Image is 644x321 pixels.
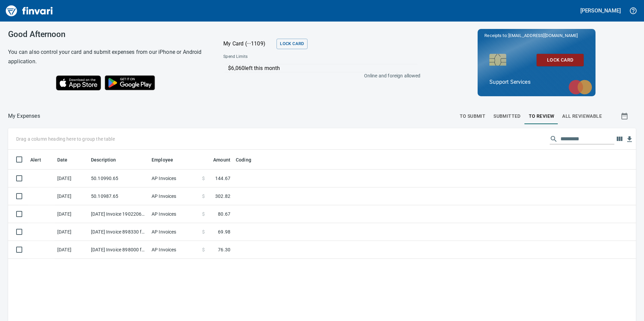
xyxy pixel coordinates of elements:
[580,7,621,14] h5: [PERSON_NAME]
[56,75,101,91] img: Download on the App Store
[579,5,622,16] button: [PERSON_NAME]
[223,40,274,48] p: My Card (···1109)
[280,40,304,48] span: Lock Card
[88,223,149,241] td: [DATE] Invoice 898330 from [PERSON_NAME] Parts Corp. DBA Napa (1-39725)
[55,187,88,205] td: [DATE]
[152,156,182,164] span: Employee
[8,30,206,39] h3: Good Afternoon
[4,3,55,19] img: Finvari
[55,241,88,259] td: [DATE]
[562,112,602,120] span: All Reviewable
[88,170,149,187] td: 50.10990.65
[493,112,521,120] span: Submitted
[537,54,584,66] button: Lock Card
[215,193,230,200] span: 302.82
[215,175,230,182] span: 144.67
[460,112,486,120] span: To Submit
[202,211,205,217] span: $
[218,72,420,79] p: Online and foreign allowed
[213,156,230,164] span: Amount
[624,134,635,144] button: Download table
[16,136,115,142] p: Drag a column heading here to group the table
[57,156,76,164] span: Date
[88,241,149,259] td: [DATE] Invoice 898000 from [PERSON_NAME] Parts Corp. DBA Napa (1-39725)
[228,64,417,72] p: $6,060 left this month
[88,187,149,205] td: 50.10987.65
[202,228,205,235] span: $
[91,156,125,164] span: Description
[218,211,230,217] span: 80.67
[152,156,173,164] span: Employee
[8,112,40,120] p: My Expenses
[8,47,206,66] h6: You can also control your card and submit expenses from our iPhone or Android application.
[149,187,199,205] td: AP Invoices
[55,170,88,187] td: [DATE]
[57,156,68,164] span: Date
[55,223,88,241] td: [DATE]
[277,39,307,49] button: Lock Card
[542,56,578,64] span: Lock Card
[236,156,251,164] span: Coding
[614,108,636,124] button: Show transactions within a particular date range
[529,112,554,120] span: To Review
[236,156,260,164] span: Coding
[204,156,230,164] span: Amount
[202,175,205,182] span: $
[489,78,584,86] p: Support Services
[30,156,41,164] span: Alert
[88,205,149,223] td: [DATE] Invoice 190220686-00 from Tacoma Screw Products Inc (1-10999)
[101,72,159,94] img: Get it on Google Play
[218,228,230,235] span: 69.98
[218,246,230,253] span: 76.30
[484,32,589,39] p: Receipts to:
[508,32,578,39] span: [EMAIL_ADDRESS][DOMAIN_NAME]
[8,112,40,120] nav: breadcrumb
[614,134,624,144] button: Choose columns to display
[202,246,205,253] span: $
[565,76,595,98] img: mastercard.svg
[223,53,333,60] span: Spend Limits
[202,193,205,200] span: $
[149,241,199,259] td: AP Invoices
[91,156,116,164] span: Description
[149,170,199,187] td: AP Invoices
[30,156,50,164] span: Alert
[55,205,88,223] td: [DATE]
[149,205,199,223] td: AP Invoices
[149,223,199,241] td: AP Invoices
